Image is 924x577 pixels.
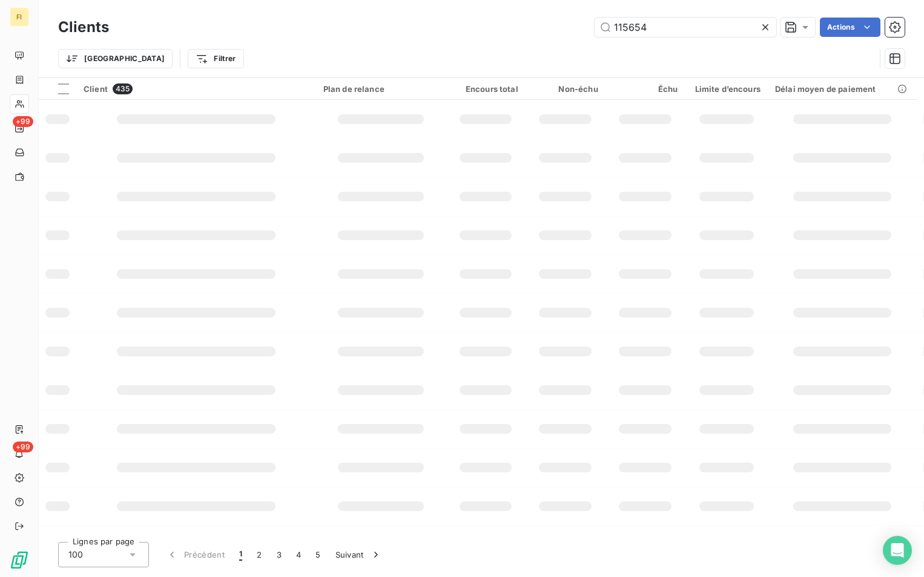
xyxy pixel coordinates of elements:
div: FI [10,7,29,27]
button: Filtrer [188,49,243,68]
button: 1 [232,542,249,567]
button: 2 [249,542,269,567]
button: 4 [289,542,308,567]
div: Open Intercom Messenger [883,536,912,565]
button: 3 [269,542,289,567]
h3: Clients [58,16,109,38]
div: Limite d’encours [693,84,761,94]
button: [GEOGRAPHIC_DATA] [58,49,173,68]
button: Actions [820,18,880,37]
button: Suivant [328,542,389,567]
span: 100 [68,549,83,561]
a: +99 [10,119,28,138]
span: Client [84,84,108,94]
span: 435 [113,83,133,94]
span: +99 [13,116,33,127]
div: Échu [613,84,678,94]
button: 5 [308,542,328,567]
div: Plan de relance [323,84,438,94]
span: +99 [13,442,33,452]
div: Non-échu [533,84,598,94]
div: Encours total [453,84,518,94]
input: Rechercher [595,18,776,37]
span: 1 [239,549,242,561]
img: Logo LeanPay [10,550,29,570]
div: Délai moyen de paiement [775,84,909,94]
button: Précédent [159,542,232,567]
